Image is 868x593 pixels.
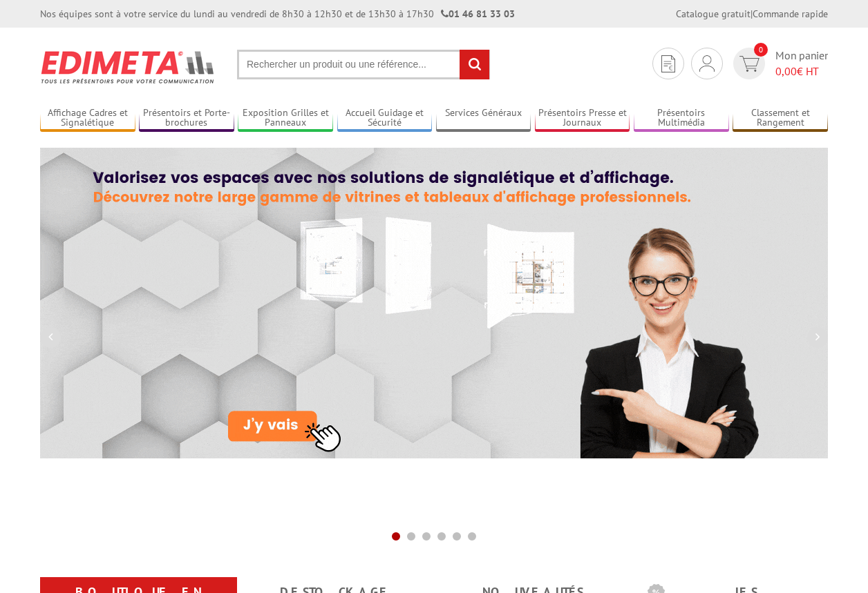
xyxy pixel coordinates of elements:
span: € HT [775,64,828,79]
img: Présentoir, panneau, stand - Edimeta - PLV, affichage, mobilier bureau, entreprise [40,41,216,93]
a: Accueil Guidage et Sécurité [337,107,433,130]
a: Exposition Grilles et Panneaux [238,107,333,130]
a: Classement et Rangement [733,107,828,130]
input: rechercher [460,50,489,79]
img: devis rapide [661,55,675,72]
a: Présentoirs Multimédia [634,107,729,130]
div: Nos équipes sont à votre service du lundi au vendredi de 8h30 à 12h30 et de 13h30 à 17h30 [40,7,515,21]
a: devis rapide 0 Mon panier 0,00€ HT [730,48,828,79]
strong: 01 46 81 33 03 [441,8,515,20]
span: 0,00 [775,64,797,78]
a: Services Généraux [436,107,531,130]
input: Rechercher un produit ou une référence... [237,50,490,79]
a: Catalogue gratuit [676,8,751,20]
img: devis rapide [699,55,715,72]
a: Présentoirs et Porte-brochures [139,107,234,130]
span: 0 [754,43,768,57]
a: Présentoirs Presse et Journaux [535,107,630,130]
img: devis rapide [739,56,759,72]
span: Mon panier [775,48,828,79]
a: Commande rapide [753,8,828,20]
a: Affichage Cadres et Signalétique [40,107,135,130]
div: | [676,7,828,21]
